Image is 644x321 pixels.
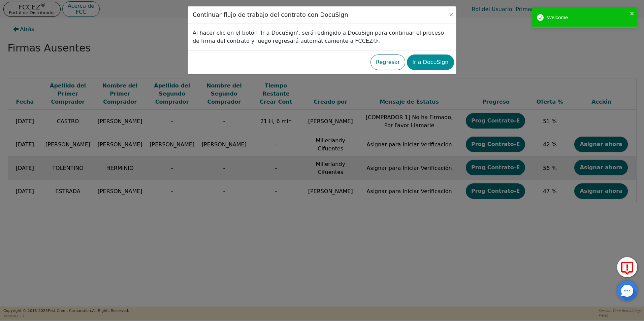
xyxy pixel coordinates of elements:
[407,55,454,70] button: Ir a DocuSign
[448,11,455,18] button: Close
[630,9,635,17] button: close
[547,14,628,22] div: Welcome
[617,257,637,277] button: Reportar Error a FCC
[193,11,348,19] h3: Continuar flujo de trabajo del contrato con DocuSign
[371,55,405,70] button: Regresar
[193,29,451,45] p: Al hacer clic en el botón 'Ir a DocuSign', será redirigido a DocuSign para continuar el proceso d...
